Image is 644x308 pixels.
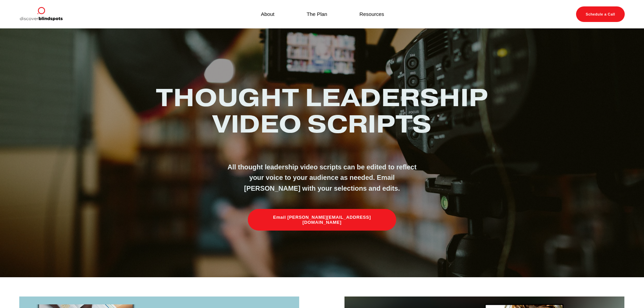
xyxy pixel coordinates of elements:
[19,6,63,22] img: Discover Blind Spots
[248,209,396,231] a: Email [PERSON_NAME][EMAIL_ADDRESS][DOMAIN_NAME]
[576,6,625,22] a: Schedule a Call
[261,9,275,19] a: About
[359,9,384,19] a: Resources
[228,163,419,192] strong: All thought leadership video scripts can be edited to reflect your voice to your audience as need...
[146,85,498,137] h2: Thought Leadership Video Scripts
[307,9,327,19] a: The Plan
